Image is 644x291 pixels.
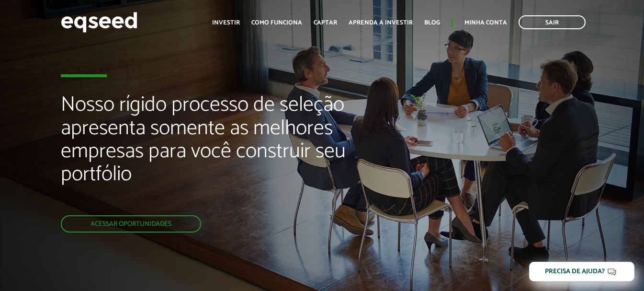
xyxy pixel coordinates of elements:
[314,20,337,26] a: Captar
[349,20,413,26] a: Aprenda a investir
[464,20,507,26] a: Minha conta
[424,20,440,26] a: Blog
[61,93,369,215] h2: Nosso rígido processo de seleção apresenta somente as melhores empresas para você construir seu p...
[519,15,586,29] a: Sair
[61,215,201,233] a: Acessar oportunidades
[251,20,302,26] a: Como funciona
[212,20,240,26] a: Investir
[61,10,137,35] img: EqSeed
